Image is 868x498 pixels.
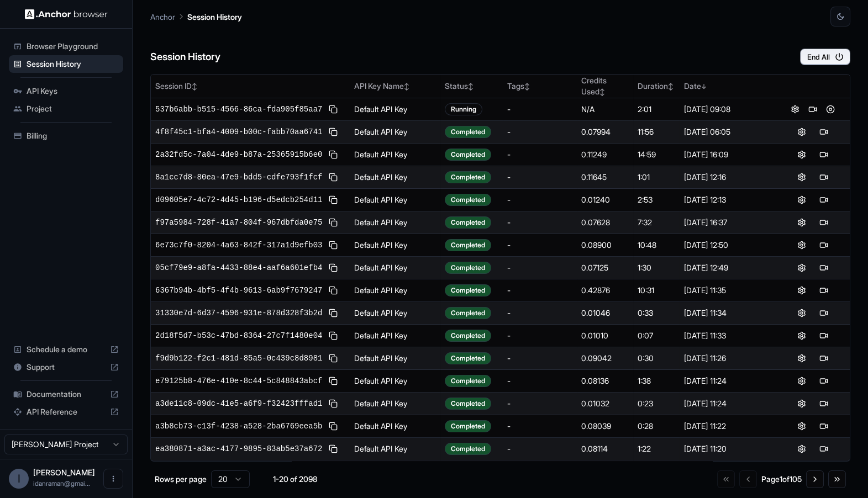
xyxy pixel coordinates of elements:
div: Completed [445,149,491,161]
span: 31330e7d-6d37-4596-931e-878d328f3b2d [155,308,322,319]
span: Schedule a demo [27,344,106,355]
div: Completed [445,375,491,387]
td: Default API Key [350,370,440,393]
td: Default API Key [350,144,440,166]
div: - [507,398,572,409]
p: Session History [187,11,242,23]
td: Default API Key [350,234,440,257]
div: 0.01032 [581,398,629,409]
div: Completed [445,216,491,229]
img: Anchor Logo [25,9,108,19]
span: Session History [27,59,119,70]
div: 10:48 [638,240,675,251]
span: Browser Playground [27,41,119,52]
div: Completed [445,171,491,183]
span: 6367b94b-4bf5-4f4b-9613-6ab9f7679247 [155,285,322,296]
span: ↕ [404,82,409,91]
td: Default API Key [350,121,440,144]
div: Support [9,358,123,376]
div: Date [684,81,772,92]
td: Default API Key [350,211,440,234]
div: 0.08136 [581,375,629,386]
div: [DATE] 12:50 [684,240,772,251]
div: 0.08114 [581,443,629,454]
div: 1:38 [638,375,675,386]
span: Billing [27,130,119,141]
span: API Keys [27,86,119,97]
td: Default API Key [350,279,440,302]
span: f9d9b122-f2c1-481d-85a5-0c439c8d8981 [155,353,322,364]
span: 2a32fd5c-7a04-4de9-b87a-25365915b6e0 [155,149,322,160]
div: Schedule a demo [9,341,123,358]
td: Default API Key [350,257,440,279]
div: [DATE] 12:49 [684,262,772,273]
div: - [507,308,572,319]
div: Completed [445,307,491,319]
span: 537b6abb-b515-4566-86ca-fda905f85aa7 [155,104,322,115]
div: [DATE] 09:08 [684,104,772,115]
div: 14:59 [638,149,675,160]
span: 2d18f5d7-b53c-47bd-8364-27c7f1480e04 [155,330,322,341]
span: 6e73c7f0-8204-4a63-842f-317a1d9efb03 [155,240,322,251]
div: Documentation [9,385,123,403]
div: [DATE] 11:33 [684,330,772,341]
span: ↕ [192,82,197,91]
div: I [9,469,29,489]
td: Default API Key [350,393,440,415]
div: [DATE] 11:26 [684,353,772,364]
div: 1:22 [638,443,675,454]
span: Idan Raman [33,468,95,477]
span: a3de11c8-09dc-41e5-a6f9-f32423fffad1 [155,398,322,409]
div: [DATE] 16:37 [684,217,772,228]
div: Page 1 of 105 [761,474,802,485]
div: 0.01046 [581,308,629,319]
div: 1:01 [638,172,675,183]
td: Default API Key [350,189,440,211]
div: [DATE] 11:24 [684,398,772,409]
h6: Session History [150,49,220,65]
div: [DATE] 11:34 [684,308,772,319]
div: 0:23 [638,398,675,409]
div: 0.01010 [581,330,629,341]
div: 1:30 [638,262,675,273]
div: - [507,262,572,273]
div: 2:53 [638,194,675,205]
td: Default API Key [350,325,440,347]
span: Project [27,103,119,114]
div: 0:33 [638,308,675,319]
div: 0.11645 [581,172,629,183]
td: Default API Key [350,98,440,121]
div: 0.01240 [581,194,629,205]
td: Default API Key [350,347,440,370]
div: - [507,194,572,205]
div: - [507,353,572,364]
div: 0.07125 [581,262,629,273]
div: Project [9,100,123,118]
div: Completed [445,398,491,410]
span: ↕ [524,82,530,91]
div: Completed [445,126,491,138]
div: Completed [445,284,491,296]
span: ↕ [468,82,474,91]
div: Completed [445,420,491,432]
button: End All [800,49,850,65]
div: [DATE] 06:05 [684,126,772,137]
p: Rows per page [155,474,207,485]
div: Completed [445,194,491,206]
span: 05cf79e9-a8fa-4433-88e4-aaf6a601efb4 [155,262,322,273]
div: - [507,240,572,251]
div: - [507,149,572,160]
div: 0.07994 [581,126,629,137]
div: [DATE] 12:13 [684,194,772,205]
span: ↕ [668,82,674,91]
div: [DATE] 16:09 [684,149,772,160]
div: 0.08900 [581,240,629,251]
div: Completed [445,239,491,251]
div: - [507,217,572,228]
div: 0.09042 [581,353,629,364]
div: N/A [581,104,629,115]
span: a3b8cb73-c13f-4238-a528-2ba6769eea5b [155,421,322,432]
td: Default API Key [350,166,440,189]
div: [DATE] 11:20 [684,443,772,454]
div: Status [445,81,498,92]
